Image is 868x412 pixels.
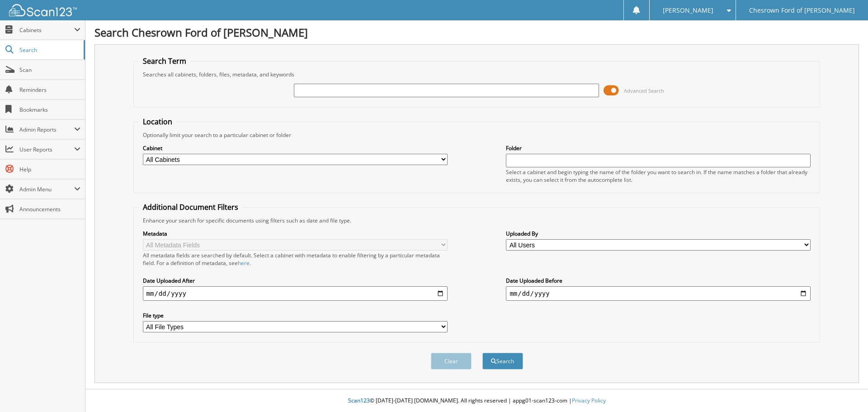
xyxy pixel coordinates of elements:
[506,144,811,152] label: Folder
[143,277,448,284] label: Date Uploaded After
[506,286,811,301] input: end
[19,166,80,173] span: Help
[138,71,816,78] div: Searches all cabinets, folders, files, metadata, and keywords
[9,4,77,16] img: scan123-logo-white.svg
[19,205,80,213] span: Announcements
[19,126,74,133] span: Admin Reports
[663,8,713,13] span: [PERSON_NAME]
[143,286,448,301] input: start
[19,46,79,54] span: Search
[19,26,74,34] span: Cabinets
[85,390,868,412] div: © [DATE]-[DATE] [DOMAIN_NAME]. All rights reserved | appg01-scan123-com |
[348,397,370,404] span: Scan123
[238,259,250,267] a: here
[143,230,448,237] label: Metadata
[138,117,177,127] legend: Location
[506,277,811,284] label: Date Uploaded Before
[506,168,811,184] div: Select a cabinet and begin typing the name of the folder you want to search in. If the name match...
[19,146,74,153] span: User Reports
[624,87,664,94] span: Advanced Search
[138,131,816,139] div: Optionally limit your search to a particular cabinet or folder
[143,312,448,319] label: File type
[506,230,811,237] label: Uploaded By
[138,217,816,224] div: Enhance your search for specific documents using filters such as date and file type.
[19,86,80,94] span: Reminders
[572,397,606,404] a: Privacy Policy
[19,106,80,114] span: Bookmarks
[19,66,80,74] span: Scan
[138,56,191,66] legend: Search Term
[482,353,523,369] button: Search
[19,185,74,193] span: Admin Menu
[143,251,448,267] div: All metadata fields are searched by default. Select a cabinet with metadata to enable filtering b...
[749,8,855,13] span: Chesrown Ford of [PERSON_NAME]
[138,202,243,212] legend: Additional Document Filters
[143,144,448,152] label: Cabinet
[431,353,472,369] button: Clear
[94,25,859,40] h1: Search Chesrown Ford of [PERSON_NAME]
